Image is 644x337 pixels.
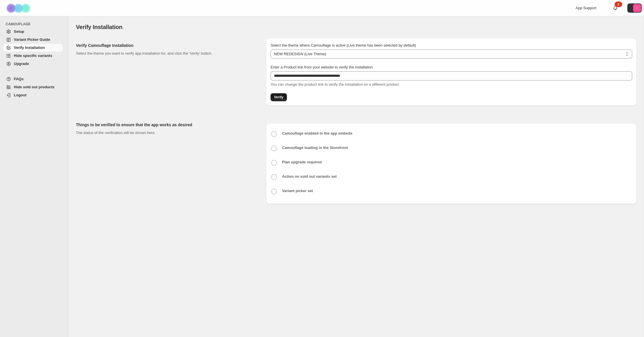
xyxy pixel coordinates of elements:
img: Camouflage [5,0,33,16]
a: Variant Picker Guide [3,36,63,44]
h2: Things to be verified to ensure that the app works as desired [76,122,257,128]
span: Avatar with initials C [633,4,641,12]
span: CAMOUFLAGE [6,22,65,26]
span: Logout [14,93,26,97]
span: Hide sold out products [14,85,55,89]
span: App Support [576,6,596,10]
p: The status of the verification will be shown here. [76,130,257,136]
span: Verify Installation [76,24,122,30]
a: FAQs [3,75,63,83]
a: Upgrade [3,60,63,68]
span: Variant Picker Guide [14,37,50,42]
span: You can change the product link to verify the installation on a different product [271,82,399,87]
span: Hide specific variants [14,53,52,58]
p: Select the theme you want to verify app installation for, and click the 'Verify' button. [76,51,257,56]
button: Avatar with initials C [627,3,642,13]
span: Verify Installation [14,45,45,50]
a: Logout [3,91,63,99]
span: Upgrade [14,62,29,66]
span: Enter a Product link from your website to verify the installation [271,65,373,69]
a: Verify Installation [3,44,63,52]
span: Verify [274,95,283,99]
b: Camouflage loading in the Storefront [282,145,348,150]
b: Camouflage enabled in the app embeds [282,131,352,135]
b: Action on sold out variants set [282,174,337,179]
text: C [636,6,638,10]
span: Select the theme where Camouflage is active (Live theme has been selected by default) [271,43,416,47]
h2: Verify Camouflage Installation [76,43,257,48]
a: Hide sold out products [3,83,63,91]
span: FAQs [14,77,24,81]
a: Hide specific variants [3,52,63,60]
a: 2 [612,5,618,11]
a: Setup [3,28,63,36]
span: Setup [14,29,24,34]
div: 2 [615,1,622,7]
button: Verify [271,93,287,101]
b: Variant picker set [282,189,313,193]
b: Plan upgrade required [282,160,322,164]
